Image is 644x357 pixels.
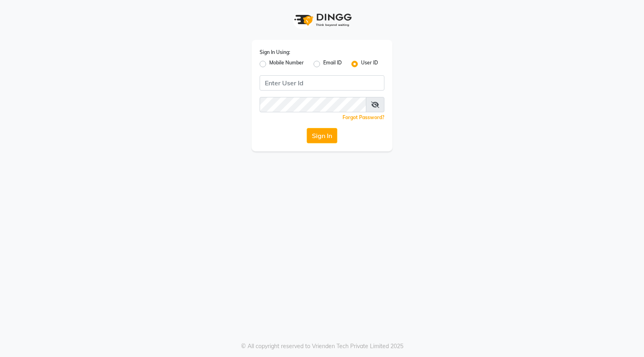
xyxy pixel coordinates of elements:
input: Username [260,75,384,91]
label: User ID [361,59,378,69]
label: Sign In Using: [260,49,290,56]
a: Forgot Password? [343,114,384,120]
button: Sign In [307,128,337,143]
label: Mobile Number [269,59,304,69]
img: logo1.svg [290,8,354,32]
input: Username [260,97,366,112]
label: Email ID [323,59,342,69]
